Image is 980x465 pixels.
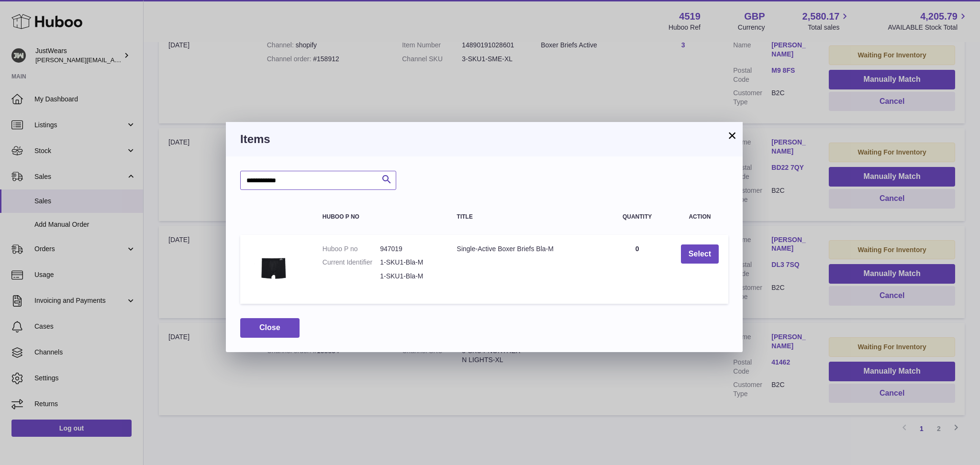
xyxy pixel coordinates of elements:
[250,244,298,292] img: Single-Active Boxer Briefs Bla-M
[323,258,380,267] dt: Current Identifier
[380,244,437,254] dd: 947019
[313,204,447,230] th: Huboo P no
[603,204,671,230] th: Quantity
[323,244,380,254] dt: Huboo P no
[671,204,728,230] th: Action
[240,132,728,147] h3: Items
[240,318,300,338] button: Close
[681,244,719,264] button: Select
[603,235,671,304] td: 0
[726,130,738,141] button: ×
[259,323,280,332] span: Close
[447,204,603,230] th: Title
[457,244,594,254] div: Single-Active Boxer Briefs Bla-M
[380,272,437,281] dd: 1-SKU1-Bla-M
[380,258,437,267] dd: 1-SKU1-Bla-M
